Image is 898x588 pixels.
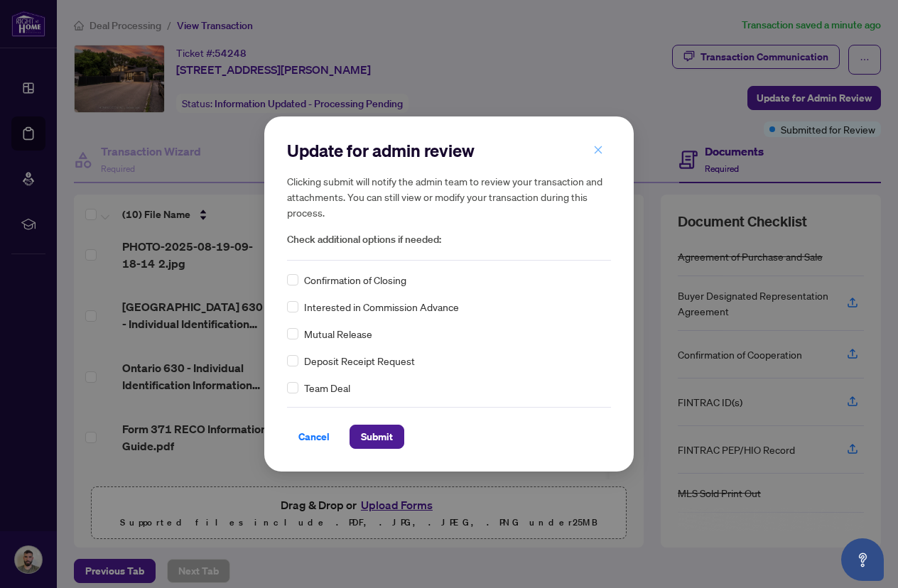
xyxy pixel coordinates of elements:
[304,272,406,288] span: Confirmation of Closing
[287,232,611,248] span: Check additional options if needed:
[304,380,350,396] span: Team Deal
[841,538,884,581] button: Open asap
[304,326,372,342] span: Mutual Release
[287,139,611,162] h2: Update for admin review
[304,353,415,369] span: Deposit Receipt Request
[361,425,393,448] span: Submit
[287,173,611,220] h5: Clicking submit will notify the admin team to review your transaction and attachments. You can st...
[350,425,404,449] button: Submit
[298,425,330,448] span: Cancel
[593,145,603,155] span: close
[304,299,459,315] span: Interested in Commission Advance
[287,425,341,449] button: Cancel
